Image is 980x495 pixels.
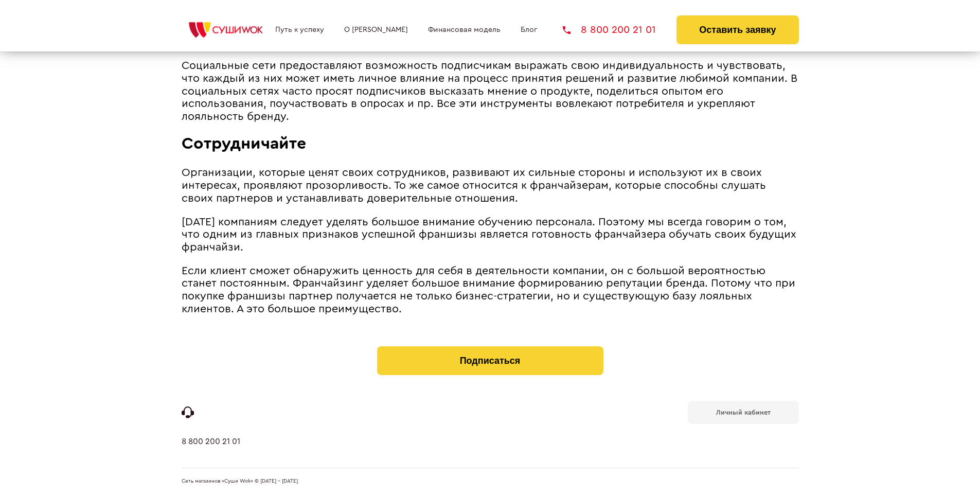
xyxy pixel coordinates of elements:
button: Оставить заявку [676,15,798,44]
a: Личный кабинет [688,401,799,424]
a: Блог [521,26,537,34]
span: Организации, которые ценят своих сотрудников, развивают их сильные стороны и используют их в свои... [182,167,766,203]
a: О [PERSON_NAME] [344,26,408,34]
b: Личный кабинет [716,409,771,416]
span: Сеть магазинов «Суши Wok» © [DATE] - [DATE] [182,479,298,485]
span: [DATE] компаниям следует уделять большое внимание обучению персонала. Поэтому мы всегда говорим о... [182,217,796,253]
span: Социальные сети предоставляют возможность подписчикам выражать свою индивидуальность и чувствоват... [182,60,797,121]
button: Подписаться [377,346,603,375]
a: Финансовая модель [428,26,501,34]
span: 8 800 200 21 01 [581,25,656,35]
span: Если клиент сможет обнаружить ценность для себя в деятельности компании, он с большой вероятность... [182,266,795,314]
span: Сотрудничайте [182,135,306,152]
a: Путь к успеху [275,26,324,34]
a: 8 800 200 21 01 [182,437,240,468]
a: 8 800 200 21 01 [563,25,656,35]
